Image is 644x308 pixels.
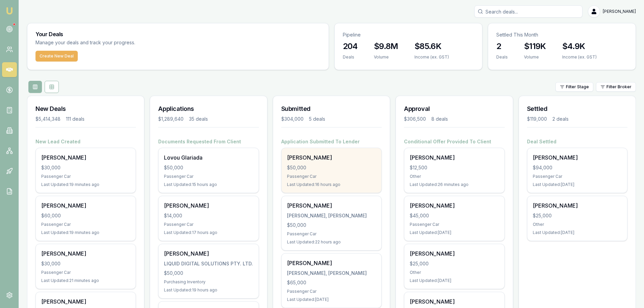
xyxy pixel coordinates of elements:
[41,222,130,227] div: Passenger Car
[533,164,622,171] div: $94,000
[281,138,382,145] h4: Application Submitted To Lender
[66,116,85,122] div: 111 deals
[533,202,622,210] div: [PERSON_NAME]
[287,222,376,229] div: $50,000
[533,212,622,219] div: $25,000
[410,270,499,275] div: Other
[158,104,259,114] h3: Applications
[309,116,325,122] div: 5 deals
[524,54,546,60] div: Volume
[41,212,130,219] div: $60,000
[410,153,499,162] div: [PERSON_NAME]
[496,54,508,60] div: Deals
[189,116,208,122] div: 35 deals
[164,270,253,277] div: $50,000
[41,202,130,210] div: [PERSON_NAME]
[287,164,376,171] div: $50,000
[410,278,499,283] div: Last Updated: [DATE]
[164,230,253,235] div: Last Updated: 17 hours ago
[287,174,376,179] div: Passenger Car
[164,174,253,179] div: Passenger Car
[474,5,582,18] input: Search deals
[287,202,376,210] div: [PERSON_NAME]
[410,222,499,227] div: Passenger Car
[414,54,449,60] div: Income (ex. GST)
[158,116,184,122] div: $1,289,640
[410,250,499,258] div: [PERSON_NAME]
[281,104,382,114] h3: Submitted
[566,84,589,90] span: Filter Stage
[287,231,376,237] div: Passenger Car
[164,260,253,267] div: LIQUID DIGITAL SOLUTIONS PTY. LTD.
[41,182,130,187] div: Last Updated: 19 minutes ago
[404,116,426,122] div: $306,500
[35,51,78,62] button: Create New Deal
[41,270,130,275] div: Passenger Car
[35,39,209,47] p: Manage your deals and track your progress.
[41,164,130,171] div: $30,000
[404,104,504,114] h3: Approval
[596,82,636,92] button: Filter Broker
[35,138,136,145] h4: New Lead Created
[431,116,448,122] div: 8 deals
[496,41,508,52] h3: 2
[164,164,253,171] div: $50,000
[164,250,253,258] div: [PERSON_NAME]
[41,230,130,235] div: Last Updated: 19 minutes ago
[533,153,622,162] div: [PERSON_NAME]
[287,279,376,286] div: $65,000
[410,230,499,235] div: Last Updated: [DATE]
[533,222,622,227] div: Other
[35,104,136,114] h3: New Deals
[410,298,499,306] div: [PERSON_NAME]
[552,116,569,122] div: 2 deals
[41,298,130,306] div: [PERSON_NAME]
[374,54,398,60] div: Volume
[164,279,253,285] div: Purchasing Inventory
[41,278,130,283] div: Last Updated: 21 minutes ago
[164,222,253,227] div: Passenger Car
[164,202,253,210] div: [PERSON_NAME]
[287,270,376,277] div: [PERSON_NAME], [PERSON_NAME]
[41,250,130,258] div: [PERSON_NAME]
[164,212,253,219] div: $14,000
[527,116,547,122] div: $119,000
[41,260,130,267] div: $30,000
[287,289,376,294] div: Passenger Car
[287,153,376,162] div: [PERSON_NAME]
[533,182,622,187] div: Last Updated: [DATE]
[164,182,253,187] div: Last Updated: 15 hours ago
[287,297,376,302] div: Last Updated: [DATE]
[343,54,358,60] div: Deals
[404,138,504,145] h4: Conditional Offer Provided To Client
[524,41,546,52] h3: $119K
[410,164,499,171] div: $12,500
[343,41,358,52] h3: 204
[533,230,622,235] div: Last Updated: [DATE]
[410,212,499,219] div: $45,000
[287,182,376,187] div: Last Updated: 16 hours ago
[287,239,376,245] div: Last Updated: 22 hours ago
[496,31,627,38] p: Settled This Month
[533,174,622,179] div: Passenger Car
[281,116,304,122] div: $304,000
[164,287,253,293] div: Last Updated: 19 hours ago
[374,41,398,52] h3: $9.8M
[414,41,449,52] h3: $85.6K
[287,259,376,267] div: [PERSON_NAME]
[562,54,597,60] div: Income (ex. GST)
[410,260,499,267] div: $25,000
[41,174,130,179] div: Passenger Car
[35,116,61,122] div: $5,414,348
[410,174,499,179] div: Other
[35,31,320,37] h3: Your Deals
[287,212,376,219] div: [PERSON_NAME], [PERSON_NAME]
[5,7,14,15] img: emu-icon-u.png
[343,31,474,38] p: Pipeline
[555,82,593,92] button: Filter Stage
[527,104,627,114] h3: Settled
[606,84,631,90] span: Filter Broker
[158,138,259,145] h4: Documents Requested From Client
[603,9,636,14] span: [PERSON_NAME]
